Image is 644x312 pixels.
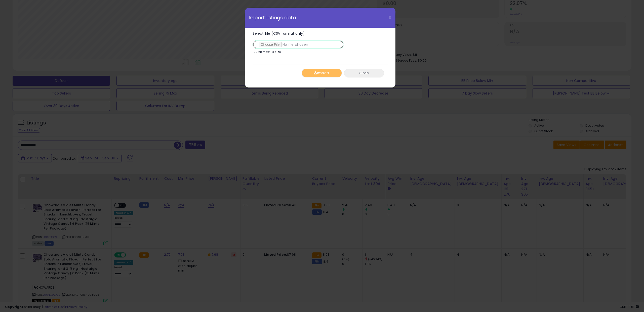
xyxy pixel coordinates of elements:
button: Close [344,69,384,77]
p: 100MB max file size [253,51,281,53]
span: Select file (CSV format only) [253,31,305,36]
span: Import listings data [249,15,296,20]
button: Import [302,69,342,77]
span: X [388,14,392,21]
